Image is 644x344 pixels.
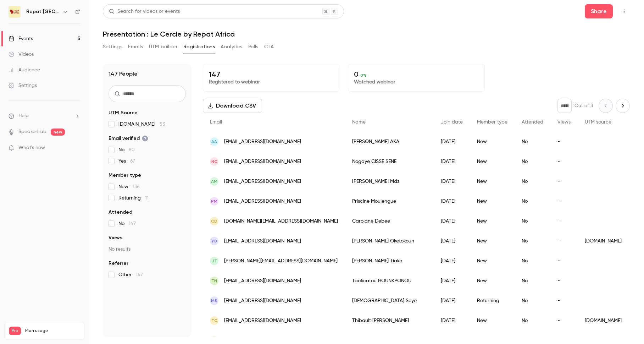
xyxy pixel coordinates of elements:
div: - [550,191,578,211]
span: Other [118,271,143,278]
span: [PERSON_NAME][EMAIL_ADDRESS][DOMAIN_NAME] [224,257,338,265]
div: - [550,132,578,152]
div: Search for videos or events [109,8,180,15]
div: [DATE] [434,191,470,211]
div: [DATE] [434,271,470,291]
span: Referrer [109,260,128,267]
div: Settings [9,82,37,89]
div: [DATE] [434,291,470,311]
span: 80 [129,147,135,152]
span: Pro [9,327,21,335]
span: 53 [160,122,165,127]
div: No [515,132,550,152]
div: [DATE] [434,152,470,171]
div: New [470,311,515,331]
div: Priscine Moulengue [345,191,434,211]
div: [DATE] [434,231,470,251]
div: Events [9,35,33,42]
iframe: Noticeable Trigger [72,145,80,151]
span: Member type [477,120,507,125]
span: Attended [522,120,543,125]
button: Analytics [221,41,243,53]
div: [PERSON_NAME] AKA [345,132,434,152]
div: - [550,271,578,291]
span: MS [211,297,217,304]
span: [DOMAIN_NAME][EMAIL_ADDRESS][DOMAIN_NAME] [224,218,338,225]
div: New [470,271,515,291]
span: NC [211,158,217,165]
div: Videos [9,51,34,58]
span: [EMAIL_ADDRESS][DOMAIN_NAME] [224,178,301,185]
div: [DATE] [434,211,470,231]
span: [EMAIL_ADDRESS][DOMAIN_NAME] [224,158,301,165]
span: Join date [441,120,463,125]
div: [PERSON_NAME] Tiako [345,251,434,271]
p: 0 [354,70,478,78]
span: What's new [18,144,45,152]
span: No [118,220,136,227]
span: UTM Source [109,109,138,116]
button: Next page [616,99,630,113]
p: 147 [209,70,333,78]
span: Email [210,120,222,125]
div: [DEMOGRAPHIC_DATA] Seye [345,291,434,311]
span: Plan usage [25,328,80,334]
div: [DATE] [434,251,470,271]
div: No [515,231,550,251]
h6: Repat [GEOGRAPHIC_DATA] [26,8,60,15]
div: [PERSON_NAME] Oketokoun [345,231,434,251]
span: [EMAIL_ADDRESS][DOMAIN_NAME] [224,317,301,324]
p: No results [109,246,186,253]
div: - [550,152,578,171]
div: - [550,231,578,251]
li: help-dropdown-opener [9,112,80,120]
span: [EMAIL_ADDRESS][DOMAIN_NAME] [224,138,301,146]
button: Share [585,4,613,18]
button: Download CSV [203,99,262,113]
div: Returning [470,291,515,311]
span: JT [212,258,217,264]
span: TC [211,317,217,324]
div: New [470,211,515,231]
div: - [550,171,578,191]
span: 136 [133,184,140,189]
span: No [118,146,135,153]
span: Help [18,112,29,120]
div: Taoficatou HOUNKPONOU [345,271,434,291]
span: [EMAIL_ADDRESS][DOMAIN_NAME] [224,237,301,245]
div: No [515,271,550,291]
div: - [550,251,578,271]
button: CTA [264,41,274,53]
div: Audience [9,66,40,73]
span: PM [211,198,217,204]
div: New [470,191,515,211]
div: No [515,311,550,331]
div: New [470,152,515,171]
span: Views [109,234,122,241]
p: Out of 3 [574,102,593,109]
span: 147 [136,272,143,277]
span: TH [211,278,217,284]
div: - [550,311,578,331]
span: 0 % [360,73,367,78]
span: Yes [118,158,135,165]
span: AA [211,138,217,145]
span: new [51,129,65,136]
span: Name [352,120,366,125]
div: No [515,291,550,311]
section: facet-groups [109,109,186,278]
div: No [515,211,550,231]
div: [DOMAIN_NAME] [578,311,629,331]
span: Attended [109,209,132,216]
div: [DATE] [434,132,470,152]
div: Thibault [PERSON_NAME] [345,311,434,331]
h1: Présentation : Le Cercle by Repat Africa [103,30,630,38]
span: Email verified [109,135,148,142]
span: AM [211,178,217,185]
div: [PERSON_NAME] Mdz [345,171,434,191]
div: New [470,171,515,191]
span: UTM source [585,120,611,125]
div: [DATE] [434,171,470,191]
a: SpeakerHub [18,128,46,136]
span: 11 [145,196,149,201]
